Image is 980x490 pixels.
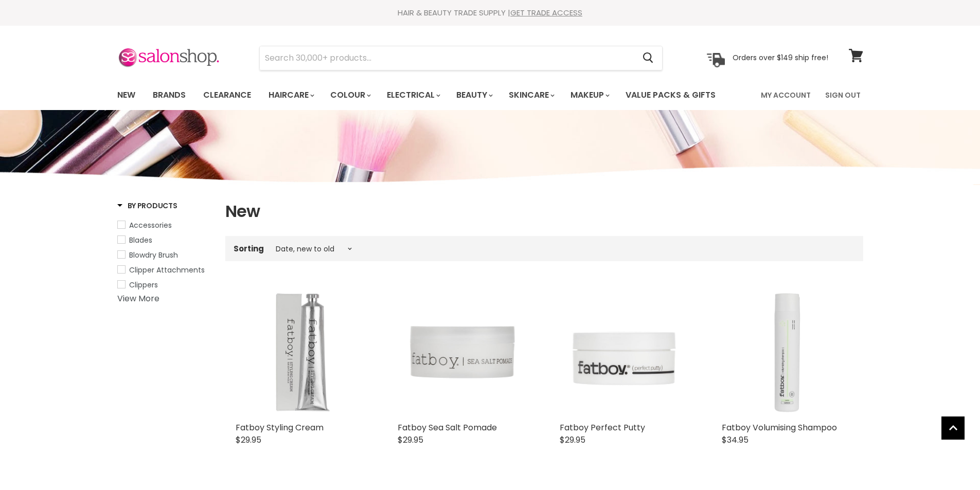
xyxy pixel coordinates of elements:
[449,84,499,106] a: Beauty
[323,84,377,106] a: Colour
[117,234,212,246] a: Blades
[104,8,876,18] div: HAIR & BEAUTY TRADE SUPPLY |
[117,279,212,291] a: Clippers
[129,235,152,245] span: Blades
[117,201,177,211] h3: By Products
[117,293,159,304] a: View More
[398,422,497,433] a: Fatboy Sea Salt Pomade
[379,84,447,106] a: Electrical
[398,286,529,417] img: Fatboy Sea Salt Pomade
[563,84,616,106] a: Makeup
[260,46,635,70] input: Search
[129,220,172,230] span: Accessories
[635,46,662,70] button: Search
[195,84,259,106] a: Clearance
[117,264,212,276] a: Clipper Attachments
[117,220,212,231] a: Accessories
[234,244,264,253] label: Sorting
[145,84,193,106] a: Brands
[110,80,739,110] ul: Main menu
[129,250,178,260] span: Blowdry Brush
[560,286,691,417] img: Fatboy Perfect Putty
[722,434,749,446] span: $34.95
[129,280,158,290] span: Clippers
[225,201,863,222] h1: New
[398,434,423,446] span: $29.95
[733,53,828,62] p: Orders over $149 ship free!
[722,286,853,417] img: Fatboy Volumising Shampoo
[722,422,837,433] a: Fatboy Volumising Shampoo
[510,7,582,18] a: GET TRADE ACCESS
[560,422,645,433] a: Fatboy Perfect Putty
[755,84,817,106] a: My Account
[236,422,324,433] a: Fatboy Styling Cream
[110,84,143,106] a: New
[236,434,261,446] span: $29.95
[117,249,212,261] a: Blowdry Brush
[236,286,367,417] img: Fatboy Styling Cream
[104,80,876,110] nav: Main
[261,84,320,106] a: Haircare
[618,84,723,106] a: Value Packs & Gifts
[129,265,205,275] span: Clipper Attachments
[560,434,585,446] span: $29.95
[259,46,663,70] form: Product
[819,84,867,106] a: Sign Out
[501,84,561,106] a: Skincare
